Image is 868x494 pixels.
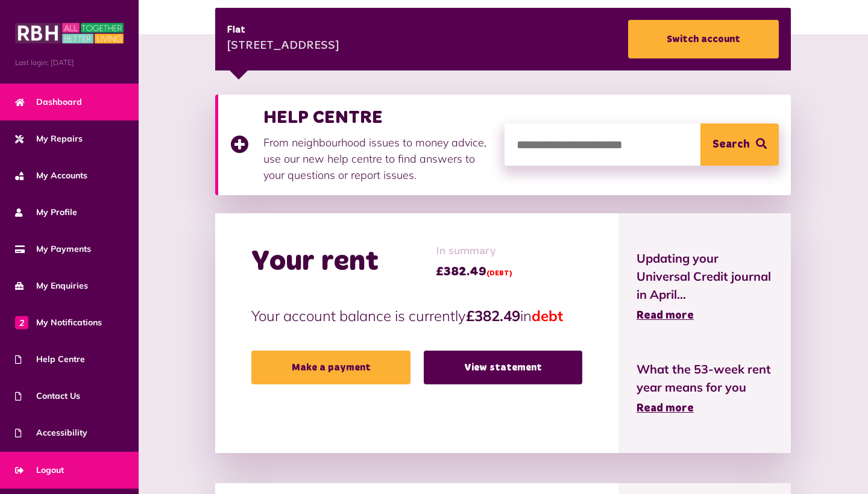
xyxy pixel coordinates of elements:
span: My Accounts [15,169,87,182]
div: Flat [227,23,339,37]
span: In summary [436,243,512,260]
span: Logout [15,464,64,477]
span: Search [712,123,750,166]
a: Make a payment [251,351,410,384]
span: Accessibility [15,427,87,439]
p: From neighbourhood issues to money advice, use our new help centre to find answers to your questi... [263,134,492,183]
span: What the 53-week rent year means for you [637,360,773,396]
a: Updating your Universal Credit journal in April... Read more [637,249,773,324]
button: Search [700,123,779,166]
img: MyRBH [15,21,124,45]
span: My Profile [15,206,77,219]
span: My Notifications [15,316,102,329]
span: £382.49 [436,263,512,281]
div: [STREET_ADDRESS] [227,37,339,55]
span: Help Centre [15,353,85,366]
a: Switch account [628,20,779,58]
h2: Your rent [251,245,379,280]
strong: £382.49 [466,307,520,325]
span: My Enquiries [15,280,88,292]
span: (DEBT) [486,270,512,277]
span: My Repairs [15,133,83,145]
span: Last login: [DATE] [15,57,124,68]
span: Read more [637,403,694,414]
span: Contact Us [15,390,80,402]
a: View statement [424,351,582,384]
span: 2 [15,316,28,329]
h3: HELP CENTRE [263,107,492,128]
span: Updating your Universal Credit journal in April... [637,249,773,304]
span: debt [532,307,563,325]
p: Your account balance is currently in [251,305,582,327]
span: My Payments [15,243,91,255]
span: Dashboard [15,96,82,108]
span: Read more [637,310,694,321]
a: What the 53-week rent year means for you Read more [637,360,773,417]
